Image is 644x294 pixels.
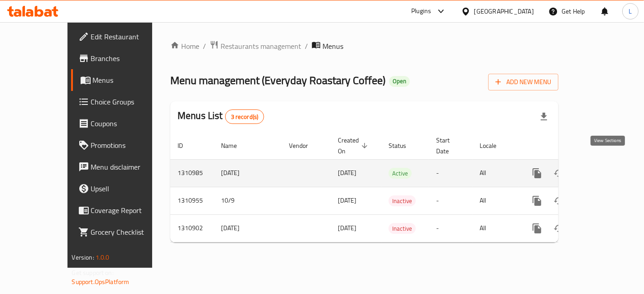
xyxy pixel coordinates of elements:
[91,53,168,64] span: Branches
[411,6,431,17] div: Plugins
[91,161,168,172] span: Menu disclaimer
[474,6,534,16] div: [GEOGRAPHIC_DATA]
[71,221,175,243] a: Grocery Checklist
[72,251,94,263] span: Version:
[338,135,370,156] span: Created On
[526,162,548,184] button: more
[429,214,472,242] td: -
[289,140,320,151] span: Vendor
[488,74,558,90] button: Add New Menu
[71,91,175,113] a: Choice Groups
[548,162,570,184] button: Change Status
[305,41,308,52] li: /
[72,276,130,288] a: Support.OpsPlatform
[548,190,570,212] button: Change Status
[71,69,175,91] a: Menus
[91,96,168,107] span: Choice Groups
[389,76,410,87] div: Open
[338,222,356,234] span: [DATE]
[210,40,301,52] a: Restaurants management
[170,40,558,52] nav: breadcrumb
[480,140,508,151] span: Locale
[71,113,175,134] a: Coupons
[495,76,551,88] span: Add New Menu
[472,187,519,214] td: All
[214,159,282,187] td: [DATE]
[389,195,416,206] div: Inactive
[71,178,175,199] a: Upsell
[389,196,416,206] span: Inactive
[170,159,214,187] td: 1310985
[629,6,632,16] span: L
[214,214,282,242] td: [DATE]
[389,140,418,151] span: Status
[214,187,282,214] td: 10/9
[472,159,519,187] td: All
[389,223,416,234] span: Inactive
[389,168,412,179] span: Active
[93,75,168,85] span: Menus
[472,214,519,242] td: All
[203,41,206,52] li: /
[221,41,301,52] span: Restaurants management
[91,227,168,237] span: Grocery Checklist
[178,140,195,151] span: ID
[170,132,620,242] table: enhanced table
[91,205,168,216] span: Coverage Report
[225,109,264,124] div: Total records count
[71,47,175,69] a: Branches
[71,26,175,47] a: Edit Restaurant
[526,190,548,212] button: more
[96,251,110,263] span: 1.0.0
[71,156,175,178] a: Menu disclaimer
[338,167,356,179] span: [DATE]
[221,140,249,151] span: Name
[429,187,472,214] td: -
[519,132,620,160] th: Actions
[322,41,343,52] span: Menus
[429,159,472,187] td: -
[91,140,168,151] span: Promotions
[526,218,548,239] button: more
[338,194,356,206] span: [DATE]
[548,218,570,239] button: Change Status
[71,199,175,221] a: Coverage Report
[91,31,168,42] span: Edit Restaurant
[72,267,114,279] span: Get support on:
[533,106,555,128] div: Export file
[170,187,214,214] td: 1310955
[226,113,264,121] span: 3 record(s)
[170,70,385,90] span: Menu management ( Everyday Roastary Coffee )
[91,118,168,129] span: Coupons
[389,77,410,85] span: Open
[71,134,175,156] a: Promotions
[170,214,214,242] td: 1310902
[436,135,461,156] span: Start Date
[178,109,264,124] h2: Menus List
[170,41,199,52] a: Home
[91,183,168,194] span: Upsell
